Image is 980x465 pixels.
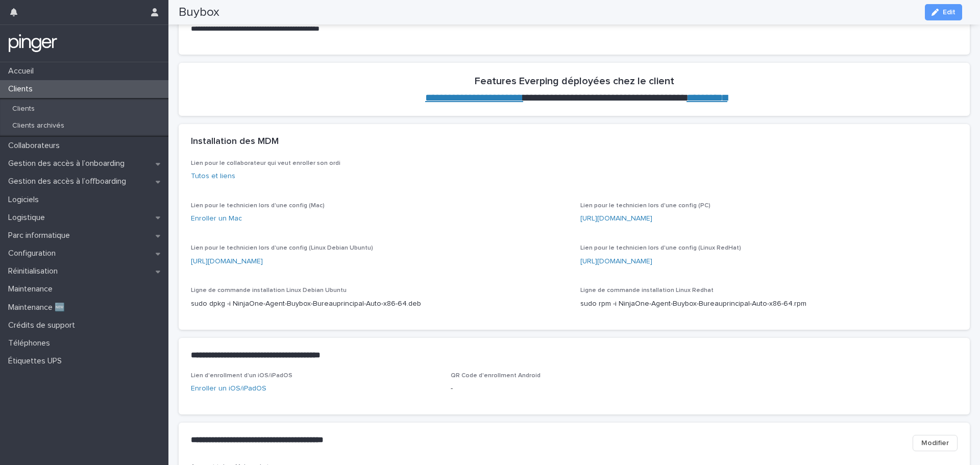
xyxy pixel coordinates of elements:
span: Lien pour le technicien lors d'une config (Linux RedHat) [580,245,741,251]
p: Gestion des accès à l’offboarding [4,177,134,186]
p: sudo dpkg -i NinjaOne-Agent-Buybox-Bureauprincipal-Auto-x86-64.deb [191,299,568,309]
img: mTgBEunGTSyRkCgitkcU [8,33,58,54]
h2: Buybox [179,5,219,20]
button: Edit [925,4,962,20]
p: Réinitialisation [4,266,66,276]
p: Collaborateurs [4,141,68,151]
span: Lien pour le technicien lors d'une config (Linux Debian Ubuntu) [191,245,373,251]
span: Ligne de commande installation Linux Debian Ubuntu [191,287,347,293]
h2: Features Everping déployées chez le client [475,75,674,87]
p: Gestion des accès à l’onboarding [4,159,133,168]
p: Crédits de support [4,321,83,330]
p: Clients [4,105,43,113]
span: Lien pour le technicien lors d'une config (PC) [580,203,710,209]
p: Accueil [4,66,42,76]
span: Modifier [921,438,949,448]
a: Tutos et liens [191,173,235,180]
span: Lien pour le collaborateur qui veut enroller son ordi [191,160,340,166]
span: Lien pour le technicien lors d'une config (Mac) [191,203,325,209]
p: Parc informatique [4,231,78,240]
p: Clients [4,84,41,94]
p: Logiciels [4,195,47,205]
span: Lien d'enrollment d'un iOS/iPadOS [191,373,292,379]
p: - [451,383,698,394]
a: [URL][DOMAIN_NAME] [580,258,652,265]
p: Téléphones [4,338,58,348]
span: Edit [943,9,955,16]
p: Étiquettes UPS [4,356,70,366]
span: Ligne de commande installation Linux Redhat [580,287,714,293]
h2: Installation des MDM [191,136,279,148]
p: Clients archivés [4,121,72,130]
a: Enroller un Mac [191,215,242,222]
a: [URL][DOMAIN_NAME] [191,258,263,265]
p: Logistique [4,213,53,223]
p: sudo rpm -i NinjaOne-Agent-Buybox-Bureauprincipal-Auto-x86-64.rpm [580,299,958,309]
p: Maintenance [4,284,61,294]
a: [URL][DOMAIN_NAME] [580,215,652,222]
p: Maintenance 🆕 [4,303,73,312]
button: Modifier [913,435,958,451]
span: QR Code d'enrollment Android [451,373,541,379]
a: Enroller un iOS/iPadOS [191,385,266,392]
p: Configuration [4,249,64,258]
